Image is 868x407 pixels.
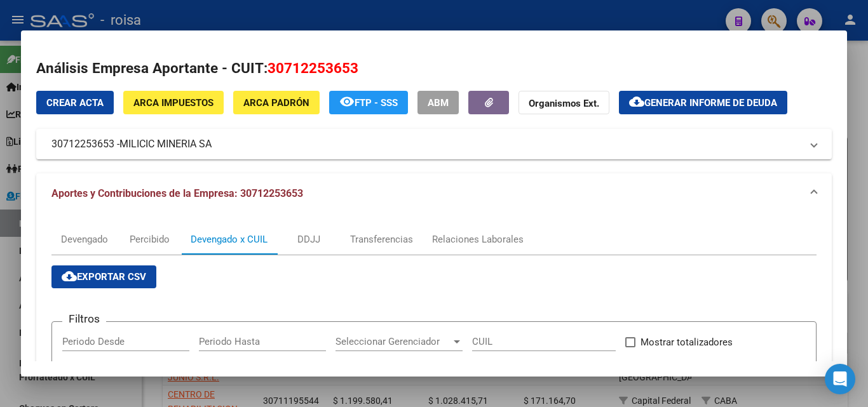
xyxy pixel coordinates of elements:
[36,58,832,79] h2: Análisis Empresa Aportante - CUIT:
[297,232,320,246] div: DDJJ
[641,335,733,350] span: Mostrar totalizadores
[36,129,832,159] mat-expansion-panel-header: 30712253653 -MILICIC MINERIA SA
[62,312,106,326] h3: Filtros
[825,364,855,394] div: Open Intercom Messenger
[529,98,599,109] strong: Organismos Ext.
[350,232,413,246] div: Transferencias
[417,91,459,114] button: ABM
[336,336,451,347] span: Seleccionar Gerenciador
[268,60,358,76] span: 30712253653
[61,232,108,246] div: Devengado
[243,97,309,109] span: ARCA Padrón
[51,137,801,152] mat-panel-title: 30712253653 -
[619,91,787,114] button: Generar informe de deuda
[428,97,449,109] span: ABM
[36,91,114,114] button: Crear Acta
[51,187,303,199] span: Aportes y Contribuciones de la Empresa: 30712253653
[46,97,104,109] span: Crear Acta
[62,271,146,283] span: Exportar CSV
[51,265,156,288] button: Exportar CSV
[133,97,214,109] span: ARCA Impuestos
[629,94,644,109] mat-icon: cloud_download
[329,91,408,114] button: FTP - SSS
[355,97,398,109] span: FTP - SSS
[339,94,355,109] mat-icon: remove_red_eye
[191,232,268,246] div: Devengado x CUIL
[119,137,212,152] span: MILICIC MINERIA SA
[36,173,832,214] mat-expansion-panel-header: Aportes y Contribuciones de la Empresa: 30712253653
[519,91,609,114] button: Organismos Ext.
[644,97,777,109] span: Generar informe de deuda
[432,232,524,246] div: Relaciones Laborales
[62,269,77,284] mat-icon: cloud_download
[123,91,224,114] button: ARCA Impuestos
[233,91,320,114] button: ARCA Padrón
[130,232,170,246] div: Percibido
